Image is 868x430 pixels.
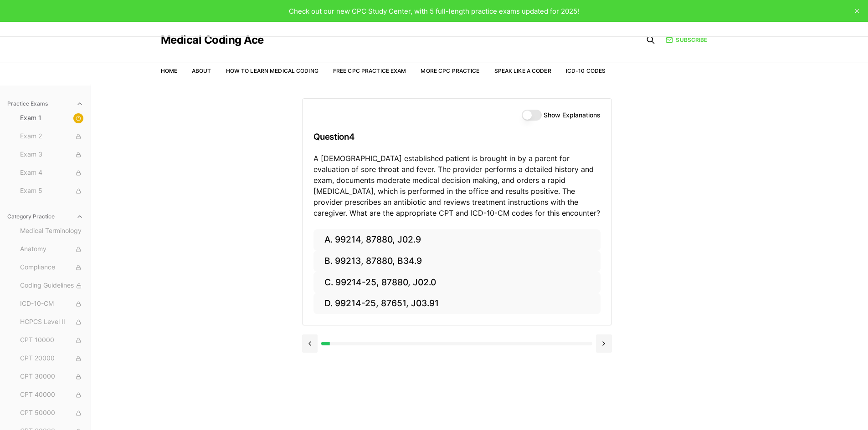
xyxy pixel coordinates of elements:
[16,224,87,238] button: Medical Terminology
[16,184,87,198] button: Exam 5
[4,96,87,111] button: Practice Exams
[20,113,83,123] span: Exam 1
[20,372,83,382] span: CPT 30000
[16,297,87,311] button: ICD-10-CM
[16,129,87,144] button: Exam 2
[20,408,83,418] span: CPT 50000
[20,354,83,364] span: CPT 20000
[494,67,551,74] a: Speak Like a Coder
[313,293,601,314] button: D. 99214-25, 87651, J03.91
[20,317,83,327] span: HCPCS Level II
[161,67,177,74] a: Home
[16,166,87,180] button: Exam 4
[192,67,211,74] a: About
[20,335,83,345] span: CPT 10000
[16,278,87,293] button: Coding Guidelines
[313,229,601,251] button: A. 99214, 87880, J02.9
[566,67,606,74] a: ICD-10 Codes
[20,299,83,309] span: ICD-10-CM
[313,153,601,218] p: A [DEMOGRAPHIC_DATA] established patient is brought in by a parent for evaluation of sore throat ...
[850,4,864,18] button: close
[313,272,601,293] button: C. 99214-25, 87880, J02.0
[16,260,87,275] button: Compliance
[20,186,83,196] span: Exam 5
[20,132,83,142] span: Exam 2
[333,67,406,74] a: Free CPC Practice Exam
[4,209,87,224] button: Category Practice
[16,242,87,257] button: Anatomy
[20,281,83,291] span: Coding Guidelines
[20,168,83,178] span: Exam 4
[16,388,87,402] button: CPT 40000
[16,333,87,348] button: CPT 10000
[16,406,87,420] button: CPT 50000
[20,390,83,400] span: CPT 40000
[16,147,87,162] button: Exam 3
[666,36,707,44] a: Subscribe
[20,244,83,254] span: Anatomy
[16,351,87,366] button: CPT 20000
[16,315,87,329] button: HCPCS Level II
[20,226,83,236] span: Medical Terminology
[226,67,318,74] a: How to Learn Medical Coding
[421,67,479,74] a: More CPC Practice
[544,112,601,118] label: Show Explanations
[289,7,579,15] span: Check out our new CPC Study Center, with 5 full-length practice exams updated for 2025!
[16,369,87,384] button: CPT 30000
[16,111,87,126] button: Exam 1
[313,123,601,150] h3: Question 4
[313,251,601,272] button: B. 99213, 87880, B34.9
[20,263,83,273] span: Compliance
[20,150,83,160] span: Exam 3
[161,35,264,46] a: Medical Coding Ace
